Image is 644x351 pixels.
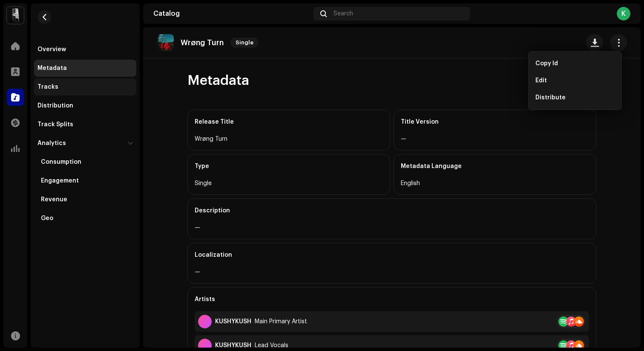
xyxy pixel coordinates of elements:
div: Lead Vocals [255,342,288,349]
img: 28cd5e4f-d8b3-4e3e-9048-38ae6d8d791a [7,7,24,24]
div: — [401,134,589,144]
re-m-nav-item: Track Splits [34,116,136,133]
div: Analytics [37,140,66,147]
div: Distribution [37,102,73,109]
div: Localization [195,243,589,267]
img: ab6c6c5a-9c63-438b-9058-1001cda5750e [157,34,174,51]
div: Metadata Language [401,154,589,178]
span: Single [230,38,259,48]
div: KUSHYKUSH [215,318,251,325]
div: Track Splits [37,121,73,128]
div: Catalog [153,10,310,17]
re-m-nav-item: Engagement [34,172,136,189]
re-m-nav-item: Distribution [34,97,136,114]
div: Main Primary Artist [255,318,307,325]
re-m-nav-item: Tracks [34,78,136,96]
div: Type [195,154,383,178]
div: Geo [41,215,53,222]
div: Artists [195,287,589,311]
div: Tracks [37,84,58,90]
div: Wrøng Turn [195,134,383,144]
div: Description [195,199,589,223]
re-m-nav-dropdown: Analytics [34,135,136,227]
div: Engagement [41,177,79,184]
span: Edit [535,77,547,84]
span: Copy Id [535,60,558,67]
re-m-nav-item: Metadata [34,60,136,77]
div: Consumption [41,159,81,165]
re-m-nav-item: Consumption [34,154,136,171]
div: Overview [37,46,66,53]
div: Title Version [401,110,589,134]
div: Single [195,178,383,189]
p: Wrøng Turn [181,38,224,47]
re-m-nav-item: Revenue [34,191,136,208]
span: Distribute [535,94,566,101]
div: KUSHYKUSH [215,342,251,349]
div: Revenue [41,196,67,203]
span: Search [333,10,353,17]
div: Release Title [195,110,383,134]
div: Metadata [37,65,67,72]
div: — [195,223,589,233]
re-m-nav-item: Overview [34,41,136,58]
div: K [617,7,630,20]
div: — [195,267,589,277]
span: Metadata [187,72,249,89]
div: English [401,178,589,189]
re-m-nav-item: Geo [34,210,136,227]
